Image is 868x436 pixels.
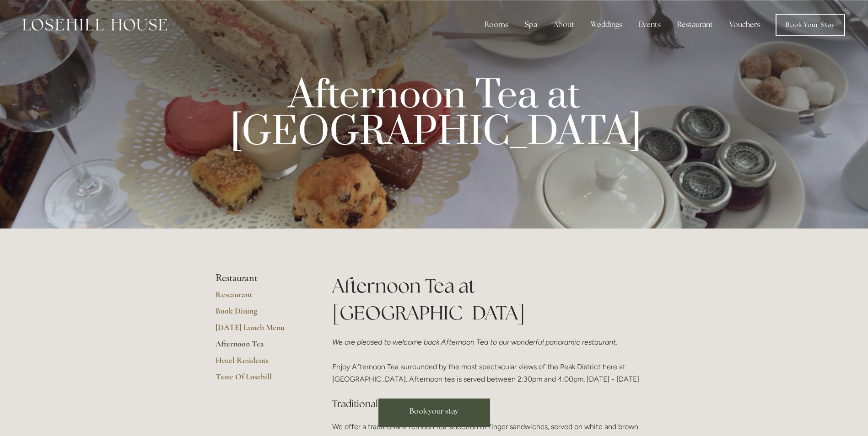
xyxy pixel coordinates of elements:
[216,272,303,284] li: Restaurant
[670,16,720,34] div: Restaurant
[216,339,303,355] a: Afternoon Tea
[477,16,516,34] div: Rooms
[216,372,303,388] a: Taste Of Losehill
[410,406,458,416] span: Book your stay
[332,338,617,346] em: We are pleased to welcome back Afternoon Tea to our wonderful panoramic restaurant.
[23,19,167,31] img: Losehill House
[546,16,582,34] div: About
[230,78,638,151] p: Afternoon Tea at [GEOGRAPHIC_DATA]
[378,399,490,427] a: Book your stay
[216,355,303,372] a: Hotel Residents
[216,289,303,306] a: Restaurant
[631,16,668,34] div: Events
[332,395,653,413] h3: Traditional Afternoon Tea
[332,336,653,386] p: Enjoy Afternoon Tea surrounded by the most spectacular views of the Peak District here at [GEOGRA...
[332,272,653,326] h1: Afternoon Tea at [GEOGRAPHIC_DATA]
[722,16,767,34] a: Vouchers
[583,16,630,34] div: Weddings
[776,14,845,36] a: Book Your Stay
[216,322,303,339] a: [DATE] Lunch Menu
[518,16,545,34] div: Spa
[216,306,303,322] a: Book Dining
